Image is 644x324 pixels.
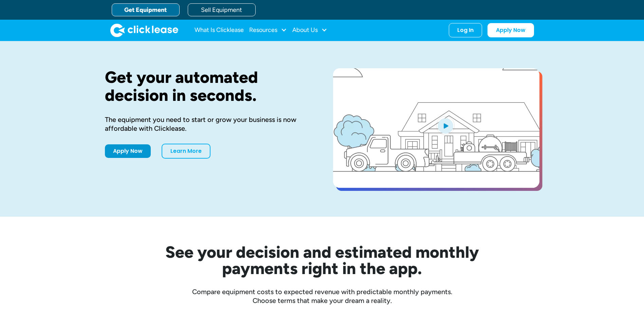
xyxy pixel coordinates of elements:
[112,3,180,16] a: Get Equipment
[105,144,151,158] a: Apply Now
[105,287,539,305] div: Compare equipment costs to expected revenue with predictable monthly payments. Choose terms that ...
[195,23,244,37] a: What Is Clicklease
[162,144,210,159] a: Learn More
[132,244,512,276] h2: See your decision and estimated monthly payments right in the app.
[249,23,287,37] div: Resources
[457,27,474,34] div: Log In
[333,68,539,188] a: open lightbox
[436,116,455,135] img: Blue play button logo on a light blue circular background
[105,68,311,104] h1: Get your automated decision in seconds.
[487,23,534,37] a: Apply Now
[188,3,256,16] a: Sell Equipment
[110,23,178,37] img: Clicklease logo
[292,23,327,37] div: About Us
[110,23,178,37] a: home
[105,115,311,133] div: The equipment you need to start or grow your business is now affordable with Clicklease.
